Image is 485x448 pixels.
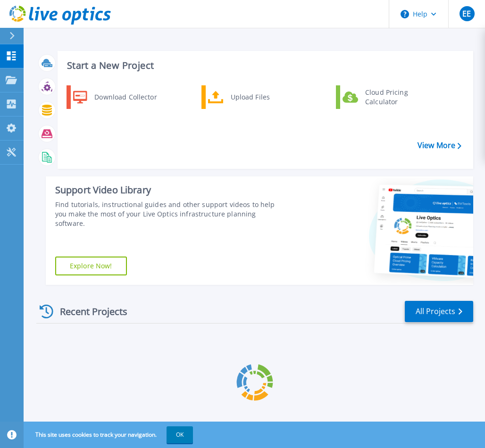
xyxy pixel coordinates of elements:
[405,301,473,322] a: All Projects
[67,85,163,109] a: Download Collector
[462,10,471,17] span: EE
[336,85,433,109] a: Cloud Pricing Calculator
[67,60,461,71] h3: Start a New Project
[360,88,430,107] div: Cloud Pricing Calculator
[167,426,193,443] button: OK
[201,85,298,109] a: Upload Files
[226,88,296,107] div: Upload Files
[36,300,140,323] div: Recent Projects
[26,426,193,443] span: This site uses cookies to track your navigation.
[55,184,276,196] div: Support Video Library
[90,88,161,107] div: Download Collector
[55,200,276,228] div: Find tutorials, instructional guides and other support videos to help you make the most of your L...
[55,257,127,275] a: Explore Now!
[418,141,461,150] a: View More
